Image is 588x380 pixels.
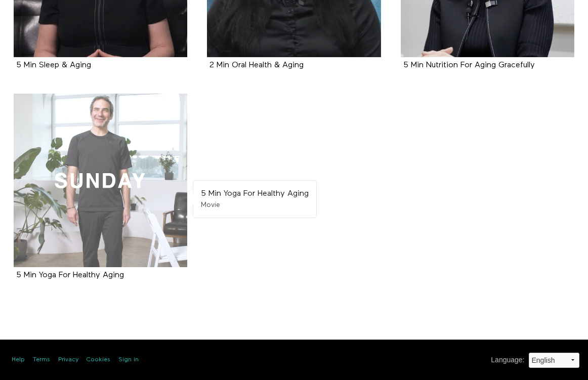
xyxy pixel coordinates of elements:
[403,61,535,69] a: 5 Min Nutrition For Aging Gracefully
[201,201,220,208] span: Movie
[491,355,524,365] label: Language :
[12,356,25,364] a: Help
[16,271,124,279] a: 5 Min Yoga For Healthy Aging
[16,61,91,69] strong: 5 Min Sleep & Aging
[403,61,535,69] strong: 5 Min Nutrition For Aging Gracefully
[209,61,304,69] a: 2 Min Oral Health & Aging
[201,190,309,198] strong: 5 Min Yoga For Healthy Aging
[87,356,110,364] a: Cookies
[58,356,78,364] a: Privacy
[14,94,187,267] a: 5 Min Yoga For Healthy Aging
[118,356,139,364] a: Sign in
[33,356,50,364] a: Terms
[209,61,304,69] strong: 2 Min Oral Health & Aging
[16,271,124,279] strong: 5 Min Yoga For Healthy Aging
[16,61,91,69] a: 5 Min Sleep & Aging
